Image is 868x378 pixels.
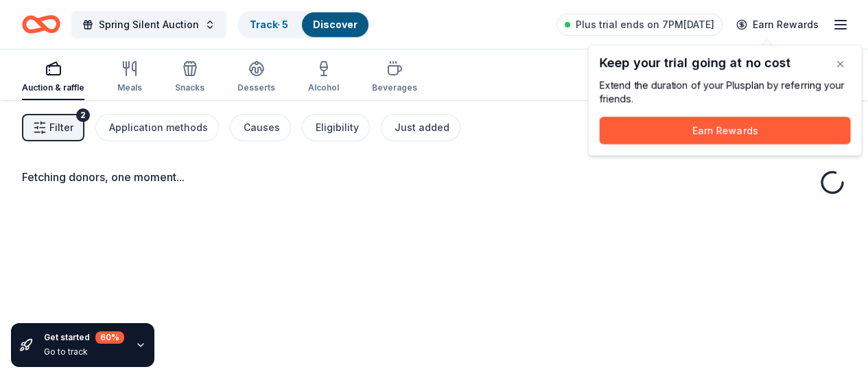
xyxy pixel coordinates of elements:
div: Application methods [109,119,208,136]
div: Causes [244,119,280,136]
button: Snacks [175,55,204,100]
button: Spring Silent Auction [71,11,226,38]
div: Fetching donors, one moment... [22,169,846,185]
button: Just added [381,114,460,141]
div: Go to track [44,346,124,357]
span: Spring Silent Auction [99,16,199,33]
button: Beverages [372,55,417,100]
div: Eligibility [316,119,359,136]
div: Meals [117,82,142,93]
button: Auction & raffle [22,55,84,100]
div: Get started [44,331,124,344]
button: Meals [117,55,142,100]
span: Filter [49,119,73,136]
div: 2 [76,108,90,122]
a: Plus trial ends on 7PM[DATE] [556,14,723,36]
a: Discover [313,19,357,30]
div: Snacks [175,82,204,93]
span: Plus trial ends on 7PM[DATE] [576,16,714,33]
button: Track· 5Discover [237,11,370,38]
button: Application methods [95,114,219,141]
div: 60 % [95,331,124,344]
div: Keep your trial going at no cost [600,56,851,70]
a: Earn Rewards [728,12,827,37]
button: Eligibility [302,114,370,141]
div: Just added [395,119,449,136]
div: Desserts [237,82,275,93]
button: Filter2 [22,114,84,141]
div: Extend the duration of your Plus plan by referring your friends. [600,78,851,106]
div: Auction & raffle [22,82,84,93]
button: Causes [230,114,291,141]
button: Desserts [237,55,275,100]
div: Beverages [372,82,417,93]
button: Alcohol [308,55,339,100]
a: Track· 5 [250,19,288,30]
button: Earn Rewards [600,117,851,144]
div: Alcohol [308,82,339,93]
a: Home [22,8,60,40]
